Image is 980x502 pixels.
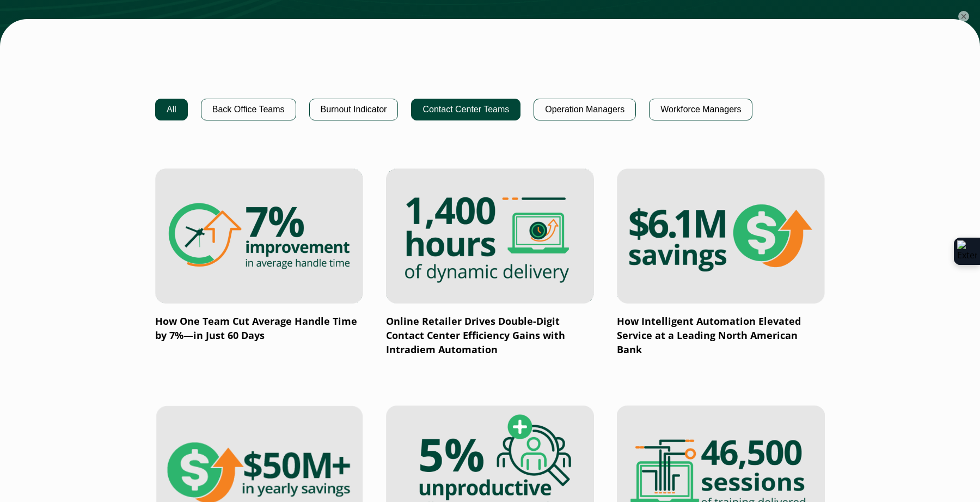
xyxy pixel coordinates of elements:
[201,99,296,120] button: Back Office Teams
[958,11,969,22] button: ×
[411,99,520,120] button: Contact Center Teams
[309,99,399,120] button: Burnout Indicator
[534,99,636,120] button: Operation Managers
[155,168,363,343] a: How One Team Cut Average Handle Time by 7%—in Just 60 Days
[617,314,825,357] p: How Intelligent Automation Elevated Service at a Leading North American Bank
[649,99,752,120] button: Workforce Managers
[155,314,363,343] p: How One Team Cut Average Handle Time by 7%—in Just 60 Days
[386,314,594,357] p: Online Retailer Drives Double-Digit Contact Center Efficiency Gains with Intradiem Automation
[386,168,594,357] a: Online Retailer Drives Double-Digit Contact Center Efficiency Gains with Intradiem Automation
[957,240,977,262] img: Extension Icon
[617,168,825,357] a: How Intelligent Automation Elevated Service at a Leading North American Bank
[155,99,188,120] button: All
